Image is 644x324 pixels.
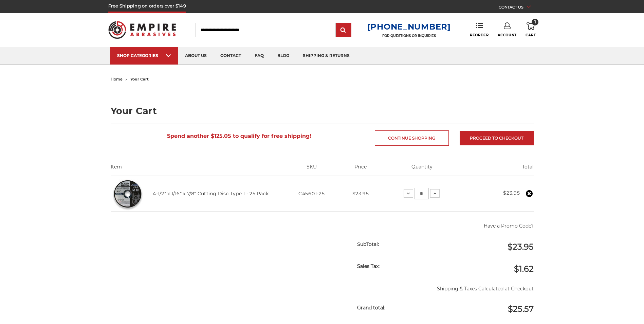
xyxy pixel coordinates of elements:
[499,3,536,13] a: CONTACT US
[357,263,380,269] strong: Sales Tax:
[367,22,451,32] a: [PHONE_NUMBER]
[111,163,282,176] th: Item
[460,131,534,145] a: Proceed to checkout
[111,77,123,82] a: home
[271,47,296,65] a: blog
[352,191,369,197] span: $23.95
[526,22,536,37] a: 1 Cart
[508,304,534,314] span: $25.57
[526,33,536,37] span: Cart
[375,130,449,146] a: Continue Shopping
[342,163,380,176] th: Price
[153,191,269,197] a: 4-1/2" x 1/16" x 7/8" Cutting Disc Type 1 - 25 Pack
[167,133,311,139] span: Spend another $125.05 to qualify for free shipping!
[357,280,533,292] p: Shipping & Taxes Calculated at Checkout
[281,163,342,176] th: SKU
[357,305,385,311] strong: Grand total:
[470,22,489,37] a: Reorder
[464,163,534,176] th: Total
[111,106,534,115] h1: Your Cart
[108,17,176,43] img: Empire Abrasives
[367,34,451,38] p: FOR QUESTIONS OR INQUIRIES
[503,190,520,196] strong: $23.95
[117,53,171,58] div: SHOP CATEGORIES
[357,236,445,253] div: SubTotal:
[298,191,325,197] span: C45601-25
[514,264,534,274] span: $1.62
[248,47,271,65] a: faq
[214,47,248,65] a: contact
[470,33,489,37] span: Reorder
[508,242,534,252] span: $23.95
[484,222,534,230] button: Have a Promo Code?
[532,19,538,25] span: 1
[178,47,214,65] a: about us
[415,188,429,199] input: 4-1/2" x 1/16" x 7/8" Cutting Disc Type 1 - 25 Pack Quantity:
[380,163,464,176] th: Quantity
[111,177,145,211] img: 4-1/2" x 1/16" x 7/8" Cutting Disc Type 1 - 25 Pack
[296,47,356,65] a: shipping & returns
[130,77,149,82] span: your cart
[498,33,517,37] span: Account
